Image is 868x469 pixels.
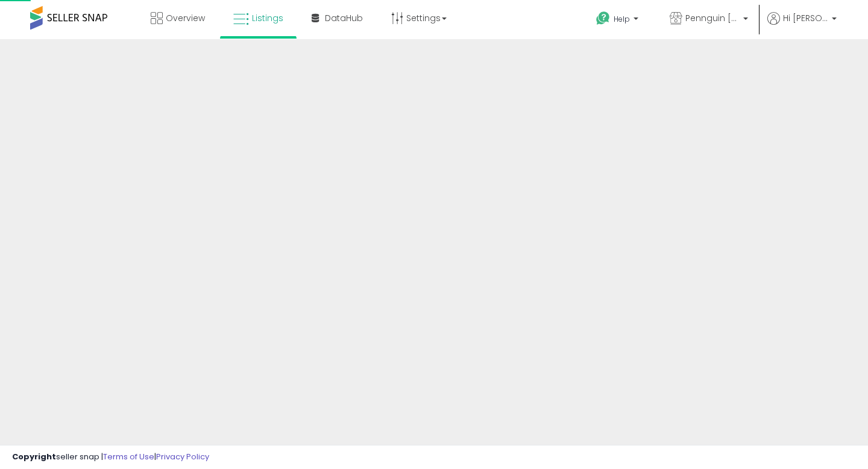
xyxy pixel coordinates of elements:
[587,2,650,39] a: Help
[103,451,154,462] a: Terms of Use
[12,451,56,462] strong: Copyright
[12,452,209,463] div: seller snap | |
[166,12,205,24] span: Overview
[614,14,630,24] span: Help
[783,12,828,24] span: Hi [PERSON_NAME]
[767,12,837,39] a: Hi [PERSON_NAME]
[156,451,209,462] a: Privacy Policy
[596,11,611,26] i: Get Help
[252,12,283,24] span: Listings
[685,12,740,24] span: Pennguin [GEOGRAPHIC_DATA]
[325,12,363,24] span: DataHub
